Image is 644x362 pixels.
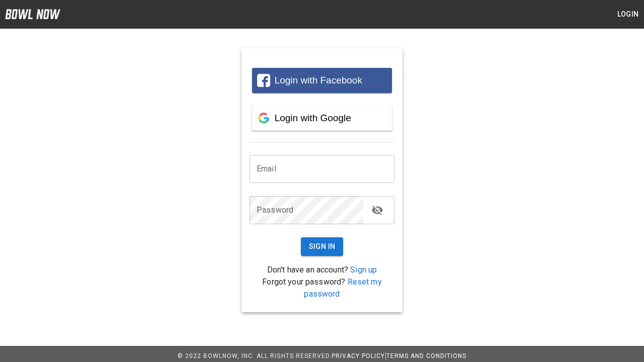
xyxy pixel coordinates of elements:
[332,352,385,359] a: Privacy Policy
[612,5,644,24] button: Login
[5,9,60,19] img: logo
[275,75,362,85] span: Login with Facebook
[250,276,394,300] p: Forgot your password?
[252,106,392,131] button: Login with Google
[350,265,377,275] a: Sign up
[304,277,381,299] a: Reset my password
[275,113,351,123] span: Login with Google
[178,352,332,359] span: © 2022 BowlNow, Inc. All Rights Reserved.
[252,68,392,93] button: Login with Facebook
[386,352,466,359] a: Terms and Conditions
[250,264,394,276] p: Don't have an account?
[367,200,387,220] button: toggle password visibility
[301,237,344,256] button: Sign In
